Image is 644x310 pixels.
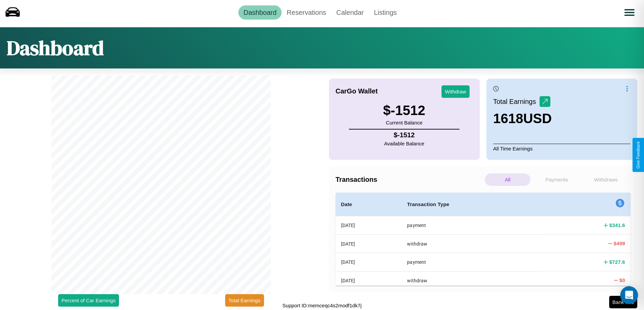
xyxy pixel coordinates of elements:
th: [DATE] [336,253,402,271]
p: Payments [534,173,579,186]
h4: $ 727.6 [609,258,625,265]
p: Support ID: memceqc4s2modf1dk7j [282,301,361,310]
button: Open menu [620,3,639,22]
a: Calendar [331,5,369,20]
th: [DATE] [336,271,402,289]
p: Total Earnings [493,95,540,108]
h4: Date [341,200,397,208]
p: Available Balance [384,139,424,148]
p: All Time Earnings [493,144,630,153]
button: Total Earnings [225,294,264,307]
div: Give Feedback [636,141,641,169]
h4: $ 499 [614,240,625,247]
th: payment [402,216,542,235]
a: Reservations [282,5,331,20]
button: Percent of Car Earnings [58,294,119,307]
h4: $ 0 [619,277,625,284]
div: Open Intercom Messenger [620,286,638,304]
h3: $ -1512 [383,103,425,118]
th: [DATE] [336,216,402,235]
th: withdraw [402,234,542,253]
p: All [485,173,530,186]
a: Listings [369,5,402,20]
h4: $ -1512 [384,131,424,139]
a: Dashboard [238,5,282,20]
h4: Transactions [336,176,483,184]
h4: Transaction Type [407,200,536,208]
h1: Dashboard [7,34,104,62]
h4: CarGo Wallet [336,87,378,95]
p: Withdraws [583,173,629,186]
p: Current Balance [383,118,425,127]
button: Bank Info [609,296,637,308]
th: [DATE] [336,234,402,253]
button: Withdraw [442,85,470,98]
h3: 1618 USD [493,111,552,126]
th: payment [402,253,542,271]
th: withdraw [402,271,542,289]
h4: $ 341.6 [609,222,625,229]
